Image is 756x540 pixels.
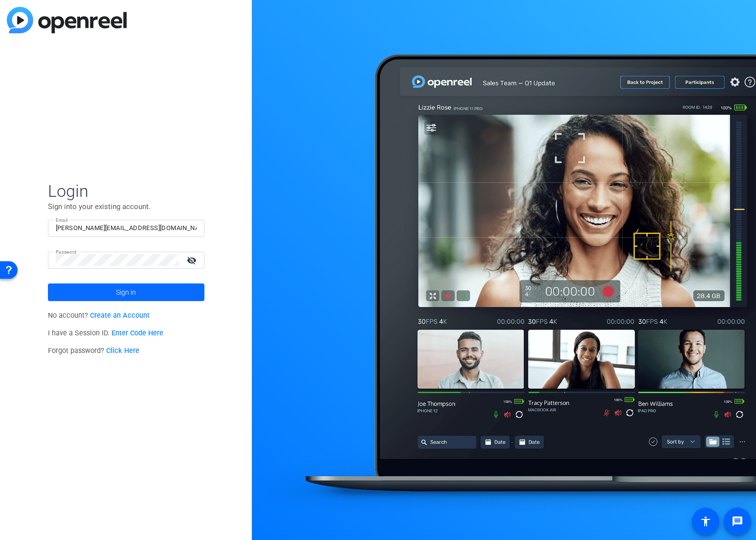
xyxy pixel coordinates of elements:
[116,280,136,305] span: Sign in
[48,329,164,337] span: I have a Session ID.
[56,249,77,255] mat-label: Password
[48,181,204,201] span: Login
[181,253,204,267] mat-icon: visibility_off
[111,329,163,337] a: Enter Code Here
[700,516,712,527] mat-icon: accessibility
[7,7,127,33] img: blue-gradient.svg
[106,347,139,355] a: Click Here
[56,222,197,234] input: Enter Email Address
[732,516,743,527] mat-icon: message
[48,311,150,320] span: No account?
[48,283,204,301] button: Sign in
[48,347,140,355] span: Forgot password?
[90,311,150,320] a: Create an Account
[48,201,204,212] p: Sign into your existing account.
[56,217,68,223] mat-label: Email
